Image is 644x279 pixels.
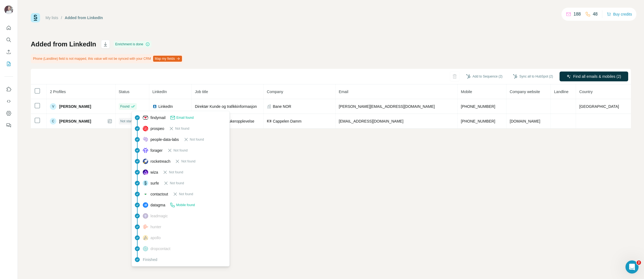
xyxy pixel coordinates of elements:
img: company-logo [267,120,271,122]
span: Direktør Kunde og trafikkinformasjon [195,104,257,109]
div: V [50,103,56,110]
button: Add to Sequence (2) [462,72,506,81]
button: Find all emails & mobiles (2) [560,72,628,81]
img: provider people-data-labs logo [143,137,148,142]
button: Map my fields [153,56,182,62]
div: Phone (Landline) field is not mapped, this value will not be synced with your CRM [31,54,183,63]
span: Email found [177,115,194,120]
h1: Added from LinkedIn [31,40,96,49]
img: provider dropcontact logo [143,246,148,251]
span: wiza [150,170,158,175]
button: Buy credits [607,10,632,18]
span: Finished [143,257,157,262]
span: Email [339,90,348,94]
span: surfe [150,180,159,186]
img: provider hunter logo [143,224,148,229]
span: datagma [150,202,165,208]
span: 2 Profiles [50,90,66,94]
span: Cappelen Damm [273,118,302,124]
span: findymail [150,115,165,120]
span: [PHONE_NUMBER] [461,104,495,109]
span: dropcontact [150,246,170,251]
p: 48 [593,11,598,17]
p: 188 [573,11,581,17]
span: hunter [150,224,161,230]
span: Company [267,90,283,94]
img: provider prospeo logo [143,126,148,131]
span: apollo [150,235,160,241]
span: Mobile found [176,203,195,207]
span: [EMAIL_ADDRESS][DOMAIN_NAME] [339,119,403,123]
li: / [61,15,62,20]
span: Found [120,104,130,109]
span: Not found [179,192,193,197]
button: Use Surfe API [4,96,13,106]
span: [PERSON_NAME] [59,118,91,124]
span: [PHONE_NUMBER] [461,119,495,123]
span: forager [150,148,162,153]
span: Bane NOR [273,104,291,109]
span: people-data-labs [150,137,179,142]
span: LinkedIn [159,104,173,109]
span: contactout [150,191,168,197]
iframe: Intercom live chat [625,260,639,274]
img: provider contactout logo [143,193,148,195]
span: Mobile [461,90,472,94]
span: 2 [637,260,641,265]
span: Not found [190,137,204,142]
img: Surfe Logo [31,13,40,22]
span: Find all emails & mobiles (2) [573,74,621,79]
button: Quick start [4,23,13,33]
span: Not started [120,119,136,124]
img: Avatar [4,5,13,14]
div: Enrichment is done [114,41,151,48]
img: LinkedIn logo [153,104,157,109]
span: [PERSON_NAME][EMAIL_ADDRESS][DOMAIN_NAME] [339,104,435,109]
span: Not found [175,126,189,131]
button: Use Surfe on LinkedIn [4,84,13,94]
span: Not found [174,148,188,153]
span: Landline [554,90,569,94]
span: Country [579,90,593,94]
img: provider rocketreach logo [143,159,148,164]
span: Not found [170,181,184,186]
img: provider surfe logo [143,180,148,186]
span: Not found [181,159,195,164]
button: Dashboard [4,108,13,118]
button: Feedback [4,120,13,130]
span: LinkedIn [153,90,167,94]
img: provider leadmagic logo [143,213,148,219]
span: Status [119,90,130,94]
button: Enrich CSV [4,47,13,57]
span: [DOMAIN_NAME] [510,119,540,123]
div: C [50,118,56,124]
img: provider datagma logo [143,202,148,208]
span: Job title [195,90,208,94]
span: prospeo [150,126,164,131]
button: Sync all to HubSpot (2) [509,72,557,81]
div: Added from LinkedIn [65,15,103,20]
span: [PERSON_NAME] [59,104,91,109]
button: Search [4,35,13,45]
span: Company website [510,90,540,94]
span: leadmagic [150,213,168,219]
a: My lists [45,16,58,20]
img: provider wiza logo [143,170,148,175]
span: rocketreach [150,159,170,164]
img: provider apollo logo [143,235,148,241]
span: Not found [169,170,183,175]
button: My lists [4,59,13,69]
img: provider forager logo [143,148,148,153]
img: provider findymail logo [143,115,148,120]
span: [GEOGRAPHIC_DATA] [579,104,619,109]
